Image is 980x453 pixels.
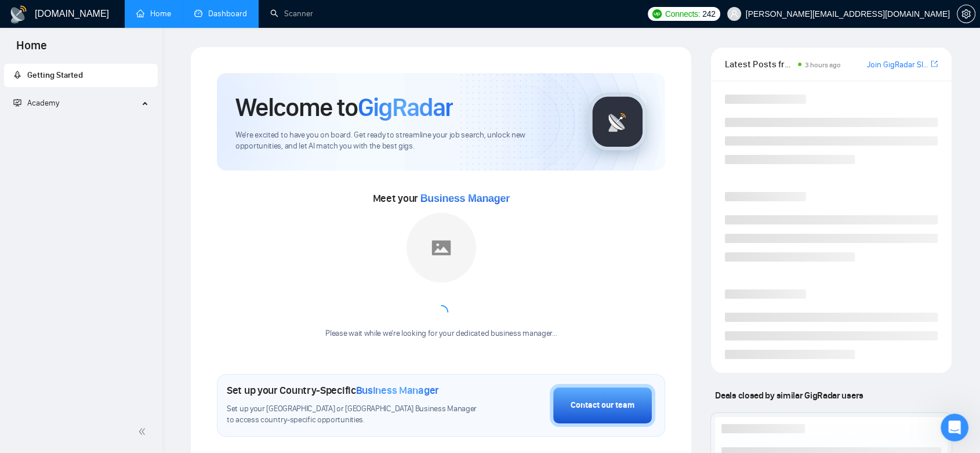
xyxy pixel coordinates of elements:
img: upwork-logo.png [652,9,662,19]
img: logo [9,5,28,24]
span: Connects: [665,8,700,20]
span: We're excited to have you on board. Get ready to streamline your job search, unlock new opportuni... [235,130,570,152]
li: Getting Started [4,64,158,87]
span: Home [7,37,56,61]
img: gigradar-logo.png [589,93,647,151]
img: placeholder.png [406,213,476,282]
span: export [931,59,938,68]
div: Contact our team [571,399,634,412]
span: Academy [13,98,59,108]
a: dashboardDashboard [194,9,247,19]
button: setting [957,5,975,23]
span: 242 [702,8,715,20]
span: rocket [13,71,21,79]
span: Set up your [GEOGRAPHIC_DATA] or [GEOGRAPHIC_DATA] Business Manager to access country-specific op... [227,404,484,426]
span: user [730,10,738,18]
span: Meet your [373,192,510,205]
span: double-left [138,426,150,437]
span: Academy [27,98,59,108]
span: Getting Started [27,70,83,80]
div: Please wait while we're looking for your dedicated business manager... [318,328,564,339]
span: fund-projection-screen [13,99,21,107]
span: loading [434,305,448,319]
a: setting [957,9,975,19]
iframe: Intercom live chat [941,414,968,441]
span: GigRadar [358,92,453,123]
span: Business Manager [356,384,439,397]
a: Join GigRadar Slack Community [867,59,928,71]
span: Deals closed by similar GigRadar users [710,385,868,405]
span: Latest Posts from the GigRadar Community [725,57,794,71]
a: searchScanner [270,9,313,19]
h1: Welcome to [235,92,453,123]
span: Business Manager [420,193,510,204]
a: homeHome [136,9,171,19]
button: Contact our team [550,384,655,427]
a: export [931,59,938,70]
h1: Set up your Country-Specific [227,384,439,397]
span: 3 hours ago [805,61,841,69]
